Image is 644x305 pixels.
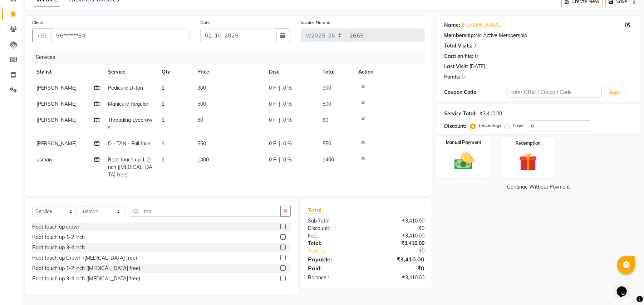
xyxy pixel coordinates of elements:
[279,100,280,108] span: |
[32,29,52,42] button: +91
[269,100,276,108] span: 0 F
[303,225,366,232] div: Discount:
[162,117,164,123] span: 1
[323,117,328,123] span: 60
[444,73,460,81] div: Points:
[366,240,430,247] div: ₹3,410.00
[162,156,164,163] span: 1
[108,117,152,131] span: Threading Eyebrows
[197,156,209,163] span: 1400
[462,21,502,29] a: [PERSON_NAME]
[279,156,280,164] span: |
[269,140,276,147] span: 0 F
[475,52,478,60] div: 0
[108,101,148,107] span: Manicure Regular
[32,223,80,231] div: Root touch up crown
[444,110,477,117] div: Service Total:
[33,51,430,64] div: Services
[303,240,366,247] div: Total:
[516,140,540,146] label: Redemption
[51,29,190,42] input: Search by Name/Mobile/Email/Code
[36,156,52,163] span: usman
[480,110,502,117] div: ₹3,410.00
[283,140,292,147] span: 0 %
[303,217,366,225] div: Sub Total:
[197,117,203,123] span: 60
[513,122,523,129] label: Fixed
[308,206,324,214] span: Total
[377,247,430,255] div: ₹0
[605,87,625,98] button: Apply
[323,140,331,147] span: 550
[108,85,143,91] span: Pedicure D-Tan
[303,255,366,264] div: Payable:
[323,101,331,107] span: 500
[283,100,292,108] span: 0 %
[444,32,475,39] div: Membership:
[279,140,280,147] span: |
[354,64,424,80] th: Action
[444,21,460,29] div: Name:
[265,64,318,80] th: Disc
[448,150,479,172] img: _cash.svg
[108,140,151,147] span: D - TAN - Full face
[444,52,473,60] div: Card on file:
[507,87,602,98] input: Enter Offer / Coupon Code
[108,156,152,178] span: Root touch up 1-2 inch ([MEDICAL_DATA] free)
[32,265,140,272] div: Root touch up 1-2 inch ([MEDICAL_DATA] free)
[162,85,164,91] span: 1
[479,122,502,129] label: Percentage
[614,276,637,298] iframe: chat widget
[32,244,85,251] div: Root touch up 3-4 inch
[269,84,276,92] span: 0 F
[162,140,164,147] span: 1
[36,85,77,91] span: [PERSON_NAME]
[303,264,366,272] div: Paid:
[283,116,292,124] span: 0 %
[513,151,543,173] img: _gift.svg
[470,63,485,70] div: [DATE]
[130,206,281,217] input: Search or Scan
[197,101,206,107] span: 500
[32,19,44,26] label: Client
[444,89,507,96] div: Coupon Code
[323,85,331,91] span: 900
[366,217,430,225] div: ₹3,410.00
[32,234,85,241] div: Root touch up 1-2 inch
[444,122,466,130] div: Discount:
[462,73,464,81] div: 0
[318,64,354,80] th: Total
[104,64,157,80] th: Service
[283,84,292,92] span: 0 %
[323,156,334,163] span: 1400
[197,140,206,147] span: 550
[193,64,265,80] th: Price
[303,247,377,255] a: Add Tip
[197,85,206,91] span: 900
[444,63,468,70] div: Last Visit:
[301,19,332,26] label: Invoice Number
[303,274,366,281] div: Balance :
[36,117,77,123] span: [PERSON_NAME]
[366,264,430,272] div: ₹0
[444,32,633,39] div: No Active Membership
[279,84,280,92] span: |
[366,255,430,264] div: ₹3,410.00
[200,19,210,26] label: Date
[36,101,77,107] span: [PERSON_NAME]
[162,101,164,107] span: 1
[303,232,366,240] div: Net:
[444,42,472,50] div: Total Visits:
[474,42,477,50] div: 7
[366,225,430,232] div: ₹0
[32,64,104,80] th: Stylist
[269,156,276,164] span: 0 F
[36,140,77,147] span: [PERSON_NAME]
[446,139,482,146] label: Manual Payment
[366,232,430,240] div: ₹3,410.00
[32,254,137,262] div: Root touch up Crown ([MEDICAL_DATA] free)
[279,116,280,124] span: |
[269,116,276,124] span: 0 F
[157,64,193,80] th: Qty
[283,156,292,164] span: 0 %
